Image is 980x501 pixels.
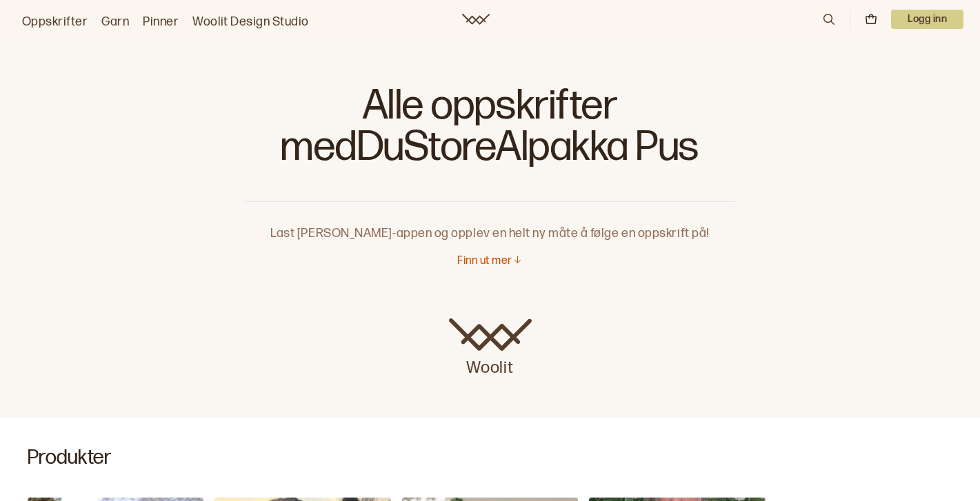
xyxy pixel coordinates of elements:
[449,351,532,379] p: Woolit
[462,14,490,25] a: Woolit
[101,12,129,32] a: Garn
[891,10,963,29] p: Logg inn
[457,254,512,269] p: Finn ut mer
[891,10,963,29] button: User dropdown
[245,202,735,243] p: Last [PERSON_NAME]-appen og opplev en helt ny måte å følge en oppskrift på!
[143,12,179,32] a: Pinner
[22,12,88,32] a: Oppskrifter
[245,83,735,179] h1: Alle oppskrifter med DuStoreAlpakka Pus
[457,254,522,269] button: Finn ut mer
[192,12,309,32] a: Woolit Design Studio
[449,318,532,351] img: Woolit
[449,318,532,379] a: Woolit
